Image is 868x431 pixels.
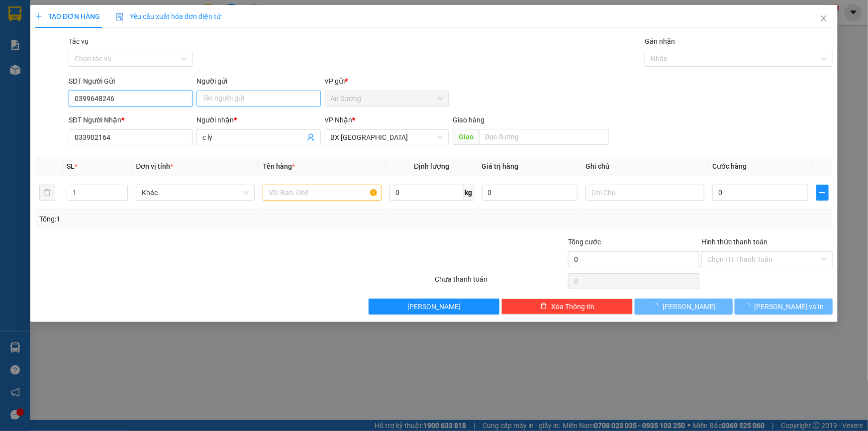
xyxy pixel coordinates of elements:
span: Tên hàng [263,162,295,170]
div: Chưa thanh toán [434,274,568,291]
span: delete [540,303,547,311]
span: [PERSON_NAME] và In [755,301,824,312]
span: loading [744,303,755,310]
span: Giao hàng [453,116,484,124]
span: loading [652,303,663,310]
span: user-add [307,133,315,141]
span: [PERSON_NAME] [663,301,716,312]
span: Yêu cầu xuất hóa đơn điện tử [116,12,221,20]
label: Hình thức thanh toán [701,238,768,246]
div: Người gửi [196,76,320,87]
span: Cước hàng [712,162,747,170]
input: Dọc đường [479,129,609,145]
span: TẠO ĐƠN HÀNG [35,12,100,20]
span: plus [817,189,828,197]
span: Xóa Thông tin [551,301,594,312]
th: Ghi chú [581,157,708,176]
input: Ghi Chú [585,185,704,201]
input: 0 [482,185,578,201]
button: deleteXóa Thông tin [501,299,633,315]
div: Tổng: 1 [39,214,335,224]
button: delete [39,185,55,201]
span: Giao [453,129,479,145]
label: Tác vụ [69,37,89,45]
button: [PERSON_NAME] [635,299,733,315]
span: plus [35,13,42,20]
button: Close [810,5,838,33]
button: plus [816,185,829,201]
label: Gán nhãn [645,37,675,45]
span: Định lượng [414,162,449,170]
span: kg [464,185,474,201]
span: An Sương [331,91,443,106]
button: [PERSON_NAME] [369,299,500,315]
span: BX Tân Châu [331,130,443,145]
span: SL [67,162,75,170]
img: icon [116,13,124,21]
span: VP Nhận [325,116,353,124]
div: SĐT Người Nhận [69,114,193,125]
span: Giá trị hàng [482,162,519,170]
span: Đơn vị tính [136,162,173,170]
input: VD: Bàn, Ghế [263,185,382,201]
div: VP gửi [325,76,449,87]
span: Tổng cước [568,238,601,246]
span: Khác [142,185,249,200]
div: Người nhận [196,114,320,125]
div: SĐT Người Gửi [69,76,193,87]
button: [PERSON_NAME] và In [735,299,833,315]
span: close [820,14,828,22]
span: [PERSON_NAME] [407,301,461,312]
